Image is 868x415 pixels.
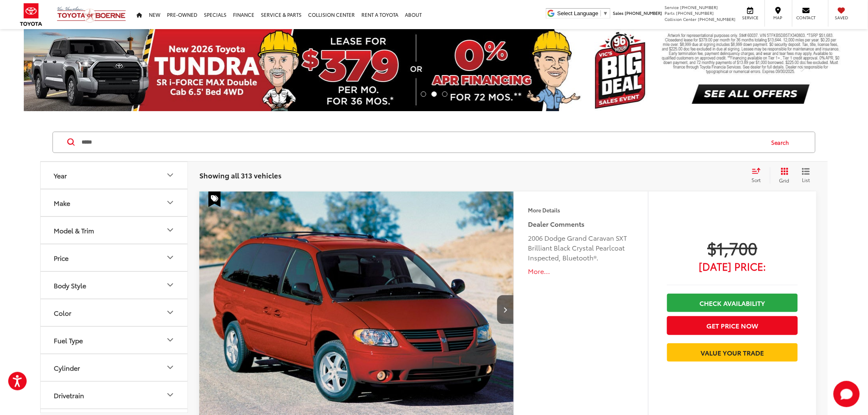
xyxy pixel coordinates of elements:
span: Service [665,4,679,10]
div: Model & Trim [54,226,94,234]
button: Next image [497,295,514,324]
button: Model & TrimModel & Trim [41,217,188,244]
img: Vic Vaughan Toyota of Boerne [57,6,126,23]
div: Color [165,308,175,317]
span: Saved [833,15,851,21]
div: Make [165,198,175,207]
div: Drivetrain [54,391,84,399]
span: ▼ [603,10,608,16]
div: Cylinder [54,364,80,372]
div: Make [54,199,70,207]
button: Get Price Now [667,316,798,335]
div: Drivetrain [165,390,175,400]
button: PricePrice [41,244,188,271]
span: [DATE] Price: [667,262,798,270]
span: Service [741,15,760,21]
span: Select Language [557,10,598,16]
div: Year [54,171,67,179]
span: Sales [613,10,624,16]
button: CylinderCylinder [41,354,188,381]
button: ColorColor [41,299,188,326]
div: Fuel Type [54,336,83,344]
button: Select sort value [748,167,770,184]
span: Contact [797,15,816,21]
div: Fuel Type [165,335,175,345]
a: Select Language​ [557,10,608,16]
h4: More Details [528,207,634,213]
span: [PHONE_NUMBER] [698,16,736,22]
div: 2006 Dodge Grand Caravan SXT Brilliant Black Crystal Pearlcoat Inspected, Bluetooth®. [528,233,634,262]
div: Color [54,309,71,317]
span: Showing all 313 vehicles [199,170,281,180]
div: Body Style [54,281,86,289]
div: Price [54,254,69,262]
div: Cylinder [165,363,175,372]
button: Body StyleBody Style [41,272,188,299]
span: Special [208,192,221,207]
button: Toggle Chat Window [834,381,860,407]
span: Sort [752,176,761,183]
a: Value Your Trade [667,343,798,362]
span: Parts [665,10,675,16]
button: MakeMake [41,189,188,216]
button: Search [764,132,801,153]
h5: Dealer Comments [528,219,634,229]
button: Fuel TypeFuel Type [41,327,188,353]
input: Search by Make, Model, or Keyword [81,132,764,152]
button: More... [528,267,634,276]
div: Year [165,170,175,180]
span: Collision Center [665,16,697,22]
button: YearYear [41,162,188,189]
svg: Start Chat [834,381,860,407]
div: Model & Trim [165,225,175,235]
span: [PHONE_NUMBER] [681,4,718,10]
button: Grid View [770,167,796,184]
img: 2026 Toyota Tundra [24,29,844,111]
a: Check Availability [667,294,798,312]
span: Map [769,15,787,21]
span: [PHONE_NUMBER] [676,10,714,16]
button: List View [796,167,816,184]
div: Price [165,253,175,262]
span: [PHONE_NUMBER] [625,10,662,16]
button: DrivetrainDrivetrain [41,382,188,408]
span: List [802,176,810,183]
div: Body Style [165,280,175,290]
span: $1,700 [667,237,798,258]
span: Grid [779,177,790,184]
